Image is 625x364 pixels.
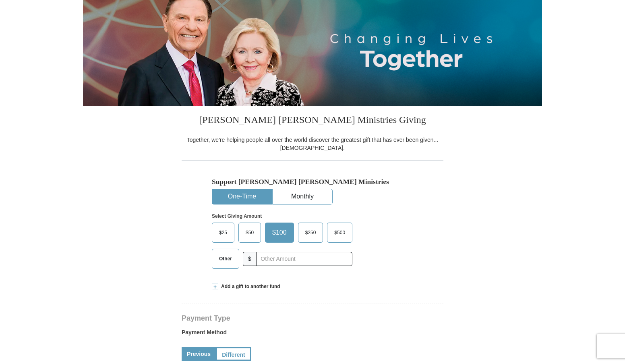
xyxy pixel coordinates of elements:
span: $50 [242,227,258,239]
span: $500 [330,227,349,239]
span: Add a gift to another fund [218,283,280,290]
span: $100 [268,227,291,239]
label: Payment Method [182,328,443,340]
span: $25 [215,227,231,239]
input: Other Amount [256,252,352,266]
span: $ [243,252,257,266]
button: Monthly [273,189,332,204]
a: Different [216,347,251,361]
button: One-Time [212,189,272,204]
h4: Payment Type [182,315,443,321]
span: $250 [301,227,320,239]
strong: Select Giving Amount [212,213,262,219]
h3: [PERSON_NAME] [PERSON_NAME] Ministries Giving [182,106,443,136]
h5: Support [PERSON_NAME] [PERSON_NAME] Ministries [212,178,413,186]
span: Other [215,253,236,265]
a: Previous [182,347,216,361]
div: Together, we're helping people all over the world discover the greatest gift that has ever been g... [182,136,443,152]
